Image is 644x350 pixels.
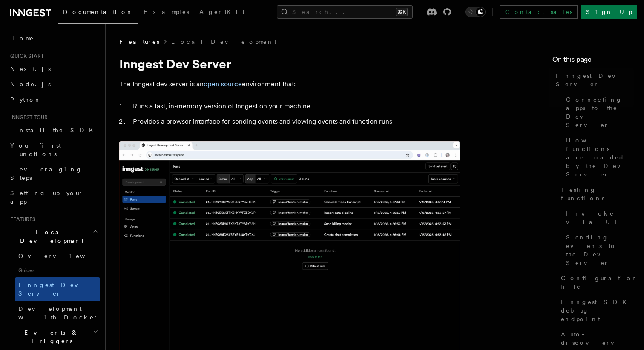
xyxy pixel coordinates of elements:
a: Inngest Dev Server [15,277,100,301]
span: Inngest Dev Server [18,282,91,297]
a: Overview [15,248,100,264]
a: Configuration file [558,270,634,294]
a: Next.js [7,61,100,77]
span: Testing functions [561,185,634,202]
a: Inngest SDK debug endpoint [558,294,634,327]
li: Provides a browser interface for sending events and viewing events and function runs [130,116,460,128]
a: Testing functions [558,182,634,206]
span: Setting up your app [10,190,83,205]
a: Sign Up [581,5,637,19]
span: Install the SDK [10,127,98,134]
a: Home [7,31,100,46]
div: Local Development [7,248,100,325]
span: Connecting apps to the Dev Server [566,95,634,129]
a: Examples [138,3,194,23]
a: Development with Docker [15,301,100,325]
span: Python [10,96,41,103]
span: Leveraging Steps [10,166,82,181]
span: Development with Docker [18,305,98,321]
a: Documentation [58,3,138,24]
kbd: ⌘K [396,8,408,16]
span: Features [119,37,159,46]
a: AgentKit [194,3,250,23]
span: Overview [18,253,106,259]
span: Sending events to the Dev Server [566,233,634,267]
span: Local Development [7,228,93,245]
span: Guides [15,264,100,277]
a: Local Development [171,37,276,46]
span: Your first Functions [10,142,61,157]
a: Sending events to the Dev Server [563,230,634,270]
a: Inngest Dev Server [552,68,634,92]
span: Inngest Dev Server [556,71,634,88]
button: Toggle dark mode [465,7,486,17]
span: Inngest tour [7,114,48,121]
p: The Inngest dev server is an environment that: [119,78,460,90]
span: Documentation [63,9,133,15]
span: Invoke via UI [566,209,634,226]
a: Invoke via UI [563,206,634,230]
a: Python [7,92,100,107]
button: Local Development [7,225,100,248]
span: AgentKit [199,9,244,15]
button: Search...⌘K [277,5,413,19]
span: Configuration file [561,274,638,291]
h4: On this page [552,54,634,68]
a: open source [204,80,242,88]
a: Install the SDK [7,122,100,138]
span: Inngest SDK debug endpoint [561,298,634,323]
span: Next.js [10,65,51,72]
span: Auto-discovery [561,330,634,347]
a: How functions are loaded by the Dev Server [563,133,634,182]
a: Contact sales [500,5,578,19]
span: Examples [144,9,189,15]
h1: Inngest Dev Server [119,56,460,71]
span: Features [7,216,35,223]
span: How functions are loaded by the Dev Server [566,136,634,179]
button: Events & Triggers [7,325,100,349]
a: Connecting apps to the Dev Server [563,92,634,133]
li: Runs a fast, in-memory version of Inngest on your machine [130,100,460,112]
span: Events & Triggers [7,328,93,345]
span: Quick start [7,53,44,60]
a: Node.js [7,77,100,92]
span: Home [10,34,34,43]
a: Your first Functions [7,138,100,162]
a: Setting up your app [7,185,100,209]
a: Leveraging Steps [7,162,100,185]
span: Node.js [10,81,51,88]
